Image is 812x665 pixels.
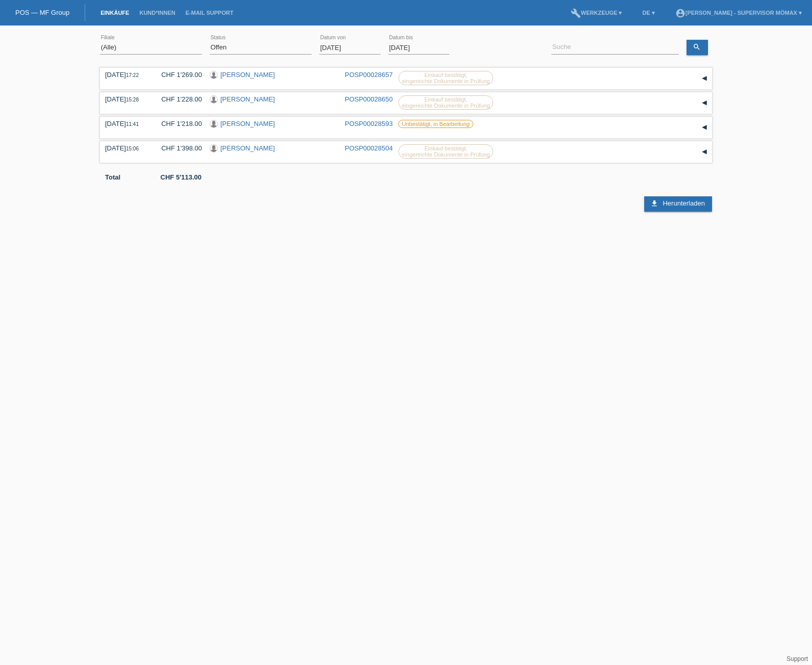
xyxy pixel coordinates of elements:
i: build [571,8,581,18]
a: Einkäufe [95,10,134,16]
a: [PERSON_NAME] [220,120,275,127]
a: search [687,40,708,55]
a: POS — MF Group [15,9,69,16]
span: 15:06 [126,146,139,151]
div: [DATE] [105,95,146,103]
label: Unbestätigt, in Bearbeitung [398,120,473,128]
a: buildWerkzeuge ▾ [566,10,627,16]
label: Einkauf bestätigt, eingereichte Dokumente in Prüfung [398,144,493,159]
a: download Herunterladen [644,196,712,212]
a: POSP00028650 [345,95,393,103]
div: [DATE] [105,71,146,79]
a: [PERSON_NAME] [220,71,275,79]
a: POSP00028504 [345,144,393,152]
div: [DATE] [105,120,146,127]
a: account_circle[PERSON_NAME] - Supervisor Mömax ▾ [670,10,807,16]
b: Total [105,173,120,181]
div: CHF 1'269.00 [154,71,202,79]
div: auf-/zuklappen [697,120,712,135]
span: Herunterladen [663,199,704,207]
b: CHF 5'113.00 [161,173,201,181]
label: Einkauf bestätigt, eingereichte Dokumente in Prüfung [398,95,493,110]
div: auf-/zuklappen [697,71,712,86]
span: 17:22 [126,72,139,78]
i: search [693,43,701,51]
span: 15:28 [126,97,139,103]
i: download [650,199,658,208]
a: Kund*innen [134,10,180,16]
label: Einkauf bestätigt, eingereichte Dokumente in Prüfung [398,71,493,85]
div: CHF 1'398.00 [154,144,202,152]
div: auf-/zuklappen [697,95,712,111]
a: E-Mail Support [181,10,239,16]
i: account_circle [675,8,686,18]
div: auf-/zuklappen [697,144,712,160]
a: DE ▾ [637,10,659,16]
a: POSP00028593 [345,120,393,127]
div: CHF 1'218.00 [154,120,202,127]
a: Support [786,655,808,662]
span: 11:41 [126,121,139,127]
div: [DATE] [105,144,146,152]
a: POSP00028657 [345,71,393,79]
a: [PERSON_NAME] [220,95,275,103]
div: CHF 1'228.00 [154,95,202,103]
a: [PERSON_NAME] [220,144,275,152]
